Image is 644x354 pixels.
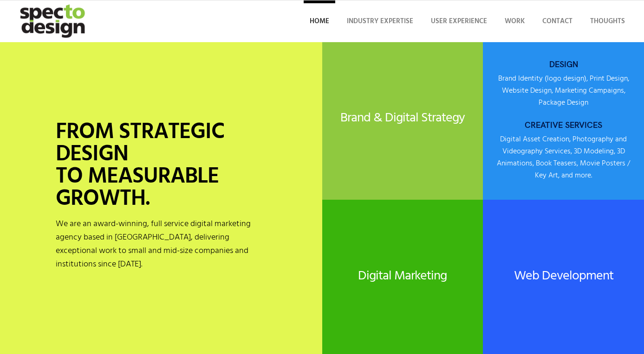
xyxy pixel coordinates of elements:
span: Industry Expertise [347,16,413,27]
h2: Brand & Digital Strategy [322,111,483,126]
a: Work [499,0,531,42]
div: Brand Identity (logo design), Print Design, Website Design, Marketing Campaigns, Package Design D... [483,51,644,191]
span: Contact [542,16,572,27]
h1: FROM STRATEGIC DESIGN TO MEASURABLE GROWTH. [56,121,267,210]
span: Thoughts [590,16,625,27]
a: Thoughts [584,0,631,42]
a: Home [304,0,335,42]
h3: CREATIVE SERVICES [492,120,635,130]
a: User Experience [425,0,493,42]
a: Contact [536,0,579,42]
h3: DESIGN [492,60,635,69]
img: specto-logo-2020 [13,0,94,42]
a: Industry Expertise [341,0,419,42]
span: Work [505,16,525,27]
a: Web Development [514,265,613,286]
h2: Digital Marketing [322,269,483,284]
p: We are an award-winning, full service digital marketing agency based in [GEOGRAPHIC_DATA], delive... [56,217,267,271]
span: User Experience [431,16,487,27]
span: Home [310,16,329,27]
